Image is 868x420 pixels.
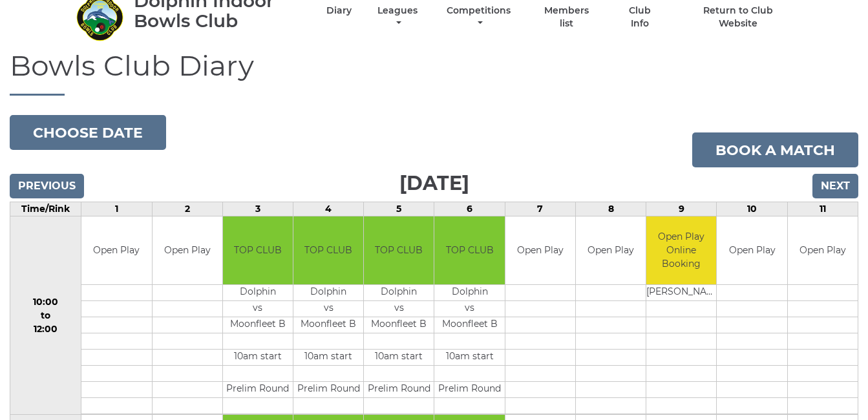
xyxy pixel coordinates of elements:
td: 8 [575,202,646,216]
td: Open Play [153,216,222,284]
td: 6 [434,202,505,216]
td: vs [293,300,363,317]
td: Prelim Round [434,381,504,397]
td: Time/Rink [10,202,81,216]
td: 4 [293,202,364,216]
a: Return to Club Website [683,5,792,30]
input: Previous [10,174,84,198]
td: 10am start [434,349,504,365]
td: 5 [364,202,434,216]
td: 10am start [364,349,434,365]
td: Moonfleet B [223,317,293,333]
td: Open Play Online Booking [646,216,716,284]
td: TOP CLUB [364,216,434,284]
td: Moonfleet B [364,317,434,333]
td: Dolphin [364,284,434,300]
td: 10 [717,202,787,216]
td: Open Play [505,216,575,284]
td: [PERSON_NAME] [646,284,716,300]
td: Moonfleet B [434,317,504,333]
td: 11 [787,202,858,216]
a: Book a match [692,132,858,167]
td: 10am start [293,349,363,365]
td: vs [364,300,434,317]
button: Choose date [10,115,166,150]
td: Open Play [788,216,858,284]
td: TOP CLUB [293,216,363,284]
td: 2 [152,202,222,216]
a: Club Info [619,5,661,30]
td: Open Play [576,216,646,284]
td: vs [434,300,504,317]
td: 1 [81,202,152,216]
td: Prelim Round [223,381,293,397]
a: Members list [536,5,596,30]
td: Dolphin [293,284,363,300]
td: Dolphin [434,284,504,300]
td: vs [223,300,293,317]
td: 7 [505,202,575,216]
td: Prelim Round [293,381,363,397]
td: TOP CLUB [434,216,504,284]
h1: Bowls Club Diary [10,50,858,96]
td: Open Play [81,216,151,284]
td: 3 [222,202,293,216]
td: 10am start [223,349,293,365]
td: Open Play [717,216,787,284]
input: Next [812,174,858,198]
td: Moonfleet B [293,317,363,333]
td: Prelim Round [364,381,434,397]
td: 9 [646,202,717,216]
a: Leagues [374,5,421,30]
td: 10:00 to 12:00 [10,216,81,415]
td: Dolphin [223,284,293,300]
td: TOP CLUB [223,216,293,284]
a: Diary [326,5,352,17]
a: Competitions [444,5,514,30]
